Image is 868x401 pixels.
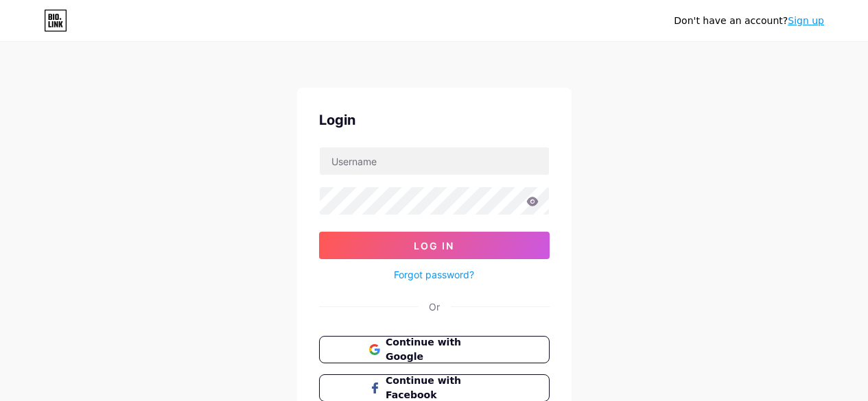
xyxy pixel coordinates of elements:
a: Forgot password? [394,267,474,282]
a: Sign up [788,15,824,26]
span: Continue with Google [386,335,499,364]
button: Log In [319,232,550,259]
div: Login [319,110,550,130]
div: Don't have an account? [674,14,824,28]
input: Username [320,147,549,175]
span: Log In [414,240,454,252]
div: Or [429,300,440,314]
button: Continue with Google [319,336,550,363]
